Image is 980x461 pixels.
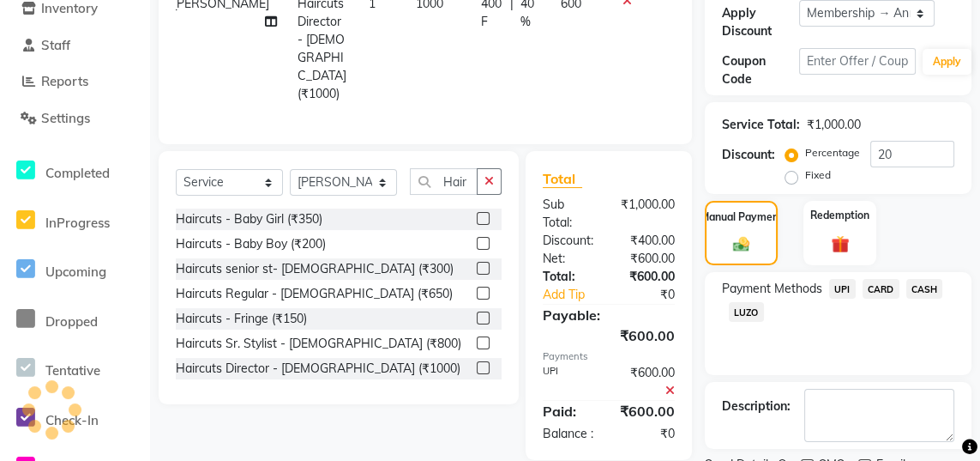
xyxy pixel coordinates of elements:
[722,280,822,298] span: Payment Methods
[807,116,861,134] div: ₹1,000.00
[4,36,146,56] a: Staff
[530,232,609,250] div: Discount:
[863,279,899,299] span: CARD
[176,235,326,253] div: Haircuts - Baby Boy (₹200)
[826,234,855,256] img: _gift.svg
[607,401,688,422] div: ₹600.00
[609,425,688,443] div: ₹0
[805,145,860,161] label: Percentage
[622,286,688,304] div: ₹0
[4,109,146,129] a: Settings
[530,286,622,304] a: Add Tip
[410,168,478,195] input: Search or Scan
[41,73,88,89] span: Reports
[530,250,609,268] div: Net:
[722,4,799,40] div: Apply Discount
[45,215,110,231] span: InProgress
[722,146,775,164] div: Discount:
[41,110,90,126] span: Settings
[530,401,607,422] div: Paid:
[176,285,453,303] div: Haircuts Regular - [DEMOGRAPHIC_DATA] (₹650)
[45,165,110,181] span: Completed
[45,313,98,330] span: Dropped
[906,279,943,299] span: CASH
[609,250,688,268] div: ₹600.00
[722,397,791,416] div: Description:
[609,364,688,400] div: ₹600.00
[728,235,755,254] img: _cash.svg
[176,260,454,278] div: Haircuts senior st- [DEMOGRAPHIC_DATA] (₹300)
[4,72,146,92] a: Reports
[530,425,609,443] div: Balance :
[722,116,800,134] div: Service Total:
[176,335,461,353] div: Haircuts Sr. Stylist - [DEMOGRAPHIC_DATA] (₹800)
[530,268,609,286] div: Total:
[530,196,608,232] div: Sub Total:
[923,49,971,75] button: Apply
[176,210,322,228] div: Haircuts - Baby Girl (₹350)
[810,208,869,223] label: Redemption
[176,360,460,378] div: Haircuts Director - [DEMOGRAPHIC_DATA] (₹1000)
[45,264,106,280] span: Upcoming
[700,209,783,225] label: Manual Payment
[176,310,307,328] div: Haircuts - Fringe (₹150)
[543,170,582,188] span: Total
[543,349,675,364] div: Payments
[41,37,70,53] span: Staff
[530,364,609,400] div: UPI
[609,232,688,250] div: ₹400.00
[609,268,688,286] div: ₹600.00
[722,52,799,88] div: Coupon Code
[608,196,688,232] div: ₹1,000.00
[805,167,831,183] label: Fixed
[729,302,764,322] span: LUZO
[799,48,915,75] input: Enter Offer / Coupon Code
[45,362,100,379] span: Tentative
[530,325,688,346] div: ₹600.00
[829,279,856,299] span: UPI
[530,305,688,325] div: Payable:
